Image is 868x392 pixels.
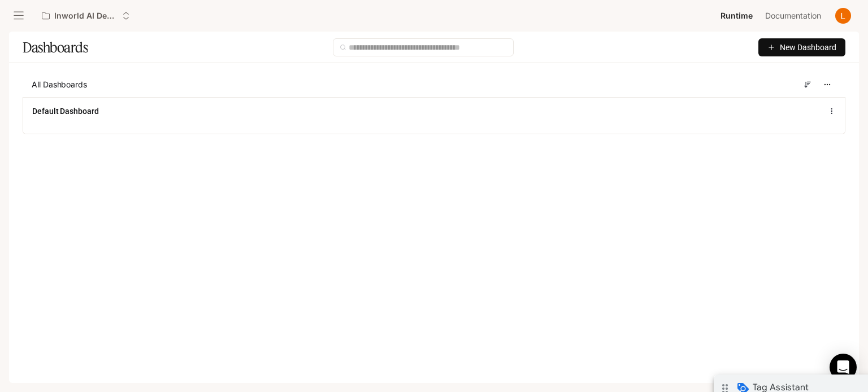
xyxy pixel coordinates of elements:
img: User avatar [835,8,851,24]
span: Tag Assistant [39,7,95,19]
i: check_circle [9,58,28,81]
a: Runtime [716,5,757,27]
a: Default Dashboard [32,105,99,117]
button: open drawer [8,6,29,26]
button: Finish [209,90,250,110]
button: User avatar [832,5,854,27]
a: Documentation [758,5,827,27]
span: New Dashboard [780,41,836,54]
a: Learn more [100,71,142,80]
button: Open workspace menu [37,5,135,27]
span: Runtime [721,9,753,23]
span: Debug information for this page is viewable in the Tag Assistant window [35,58,236,81]
div: Open Intercom Messenger [830,354,857,381]
button: New Dashboard [758,38,845,56]
h1: Dashboards [23,36,88,59]
span: All Dashboards [32,79,87,90]
span: Documentation [765,9,821,23]
i: Collapse debug badge [226,3,249,25]
p: Inworld AI Demos [54,11,118,21]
